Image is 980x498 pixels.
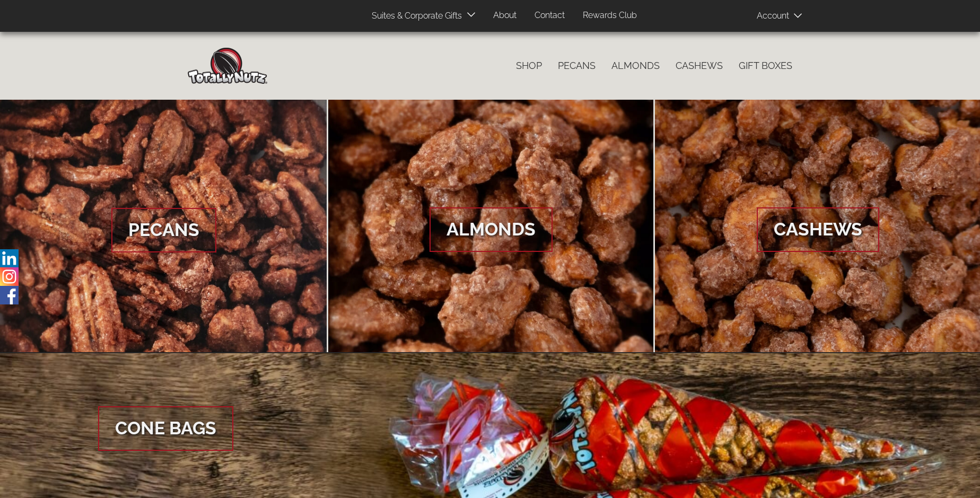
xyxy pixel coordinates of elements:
[485,5,524,26] a: About
[603,55,668,77] a: Almonds
[364,6,465,27] a: Suites & Corporate Gifts
[575,5,645,26] a: Rewards Club
[111,208,216,252] span: Pecans
[430,207,553,252] span: Almonds
[508,55,550,77] a: Shop
[668,55,731,77] a: Cashews
[328,100,654,353] a: Almonds
[188,48,267,84] img: Home
[757,207,879,252] span: Cashews
[731,55,800,77] a: Gift Boxes
[527,5,573,26] a: Contact
[98,406,233,451] span: Cone Bags
[550,55,603,77] a: Pecans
